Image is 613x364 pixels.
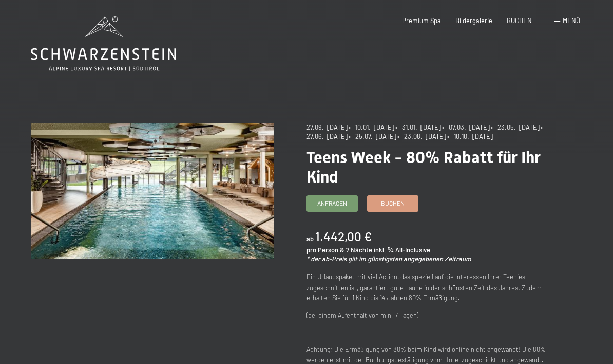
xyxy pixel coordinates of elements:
[306,148,541,187] span: Teens Week - 80% Rabatt für Ihr Kind
[563,16,580,25] span: Menü
[306,235,314,243] span: ab
[349,132,396,140] span: • 25.07.–[DATE]
[349,123,394,131] span: • 10.01.–[DATE]
[306,123,348,131] span: 27.09.–[DATE]
[491,123,540,131] span: • 23.05.–[DATE]
[374,246,430,254] span: inkl. ¾ All-Inclusive
[447,132,493,140] span: • 10.10.–[DATE]
[346,246,372,254] span: 7 Nächte
[315,229,372,244] b: 1.442,00 €
[507,16,532,25] a: BUCHEN
[307,196,357,211] a: Anfragen
[442,123,490,131] span: • 07.03.–[DATE]
[306,246,344,254] span: pro Person &
[306,255,471,263] em: * der ab-Preis gilt im günstigsten angegebenen Zeitraum
[306,123,546,140] span: • 27.06.–[DATE]
[455,16,492,25] a: Bildergalerie
[397,132,446,140] span: • 23.08.–[DATE]
[395,123,441,131] span: • 31.01.–[DATE]
[306,310,549,320] p: (bei einem Aufenthalt von min. 7 Tagen)
[317,199,347,208] span: Anfragen
[31,123,274,259] img: Teens Week - 80% Rabatt für Ihr Kind
[368,196,418,211] a: Buchen
[402,16,441,25] a: Premium Spa
[306,272,549,303] p: Ein Urlaubspaket mit viel Action, das speziell auf die Interessen Ihrer Teenies zugeschnitten ist...
[381,199,405,208] span: Buchen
